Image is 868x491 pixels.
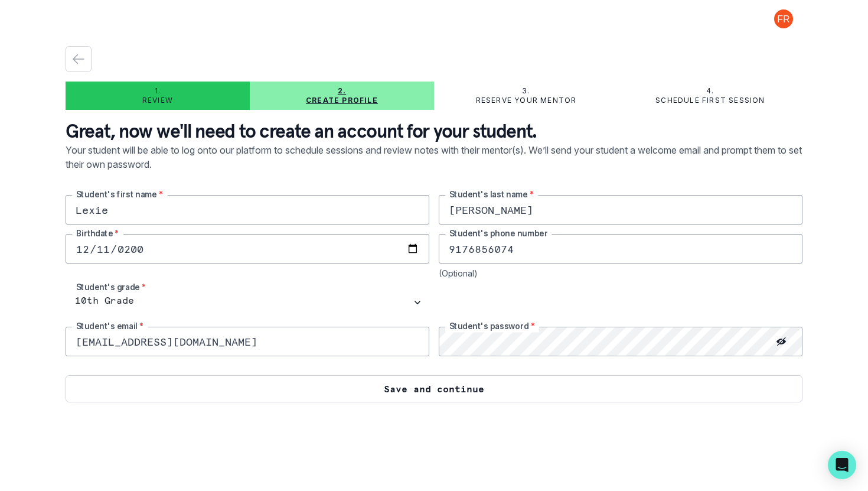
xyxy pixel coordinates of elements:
[765,9,802,28] button: profile picture
[338,86,346,96] p: 2.
[828,451,856,479] div: Open Intercom Messenger
[66,375,802,402] button: Save and continue
[142,96,173,105] p: Review
[155,86,161,96] p: 1.
[706,86,714,96] p: 4.
[66,119,802,143] p: Great, now we'll need to create an account for your student.
[522,86,530,96] p: 3.
[306,96,378,105] p: Create profile
[66,143,802,195] p: Your student will be able to log onto our platform to schedule sessions and review notes with the...
[655,96,765,105] p: Schedule first session
[439,268,802,278] div: (Optional)
[476,96,577,105] p: Reserve your mentor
